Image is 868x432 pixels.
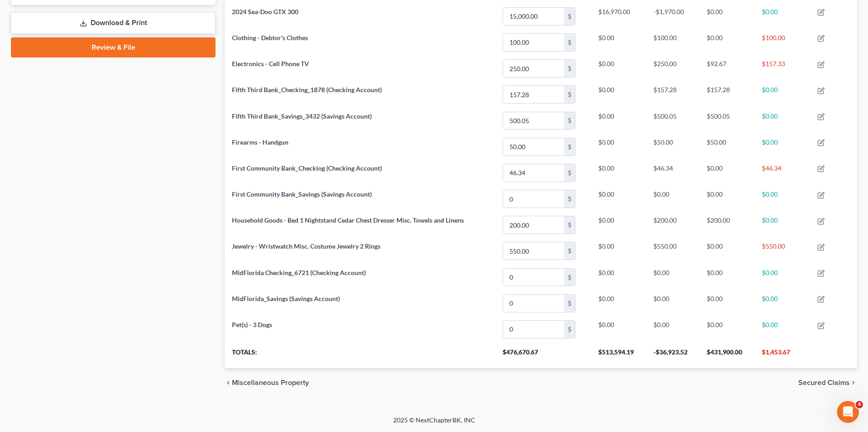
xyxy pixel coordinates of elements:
[564,34,575,51] div: $
[503,295,564,312] input: 0.00
[591,238,646,264] td: $0.00
[232,379,309,386] span: Miscellaneous Property
[503,321,564,338] input: 0.00
[646,212,699,238] td: $200.00
[503,86,564,103] input: 0.00
[564,190,575,208] div: $
[646,134,699,160] td: $50.00
[646,3,699,29] td: -$1,970.00
[755,3,810,29] td: $0.00
[232,321,272,328] span: Pet(s) - 3 Dogs
[591,290,646,316] td: $0.00
[225,343,495,368] th: Totals:
[232,8,298,16] span: 2024 Sea-Doo GTX 300
[564,138,575,156] div: $
[646,108,699,134] td: $500.05
[503,190,564,208] input: 0.00
[225,379,309,386] button: chevron_left Miscellaneous Property
[699,160,755,186] td: $0.00
[755,186,810,212] td: $0.00
[699,29,755,55] td: $0.00
[11,37,216,57] a: Review & File
[232,164,382,172] span: First Community Bank_Checking (Checking Account)
[232,242,380,250] span: Jewelry - Wristwatch Misc. Costume Jewelry 2 Rings
[755,29,810,55] td: $100.00
[646,29,699,55] td: $100.00
[564,8,575,25] div: $
[591,3,646,29] td: $16,970.00
[503,112,564,130] input: 0.00
[798,379,850,386] span: Secured Claims
[495,343,591,368] th: $476,670.67
[503,60,564,77] input: 0.00
[699,212,755,238] td: $200.00
[591,29,646,55] td: $0.00
[699,82,755,108] td: $157.28
[646,160,699,186] td: $46.34
[591,108,646,134] td: $0.00
[11,12,216,34] a: Download & Print
[856,401,863,408] span: 4
[503,164,564,182] input: 0.00
[591,212,646,238] td: $0.00
[232,216,464,224] span: Household Goods - Bed 1 Nightstand Cedar Chest Dresser Misc. Towels and Linens
[699,134,755,160] td: $50.00
[646,290,699,316] td: $0.00
[699,186,755,212] td: $0.00
[755,134,810,160] td: $0.00
[755,108,810,134] td: $0.00
[503,8,564,25] input: 0.00
[503,138,564,156] input: 0.00
[699,238,755,264] td: $0.00
[232,138,288,146] span: Firearms - Handgun
[591,343,646,368] th: $513,594.19
[591,160,646,186] td: $0.00
[699,108,755,134] td: $500.05
[699,55,755,81] td: $92.67
[755,55,810,81] td: $157.33
[503,242,564,260] input: 0.00
[564,86,575,103] div: $
[232,112,372,120] span: Fifth Third Bank_Savings_3432 (Savings Account)
[755,343,810,368] th: $1,453.67
[503,34,564,51] input: 0.00
[646,238,699,264] td: $550.00
[564,295,575,312] div: $
[646,82,699,108] td: $157.28
[232,269,366,276] span: MidFlorida Checking_6721 (Checking Account)
[755,160,810,186] td: $46.34
[564,164,575,182] div: $
[699,290,755,316] td: $0.00
[798,379,857,386] button: Secured Claims chevron_right
[646,316,699,342] td: $0.00
[564,321,575,338] div: $
[755,264,810,290] td: $0.00
[564,269,575,286] div: $
[564,242,575,260] div: $
[699,316,755,342] td: $0.00
[755,238,810,264] td: $550.00
[503,216,564,234] input: 0.00
[232,34,308,42] span: Clothing - Debtor's Clothes
[175,416,694,432] div: 2025 © NextChapterBK, INC
[591,264,646,290] td: $0.00
[755,82,810,108] td: $0.00
[837,401,859,423] iframe: Intercom live chat
[699,264,755,290] td: $0.00
[232,60,309,68] span: Electronics - Cell Phone TV
[755,290,810,316] td: $0.00
[850,379,857,386] i: chevron_right
[755,212,810,238] td: $0.00
[646,186,699,212] td: $0.00
[591,134,646,160] td: $0.00
[564,60,575,77] div: $
[646,55,699,81] td: $250.00
[232,86,382,94] span: Fifth Third Bank_Checking_1878 (Checking Account)
[225,379,232,386] i: chevron_left
[591,55,646,81] td: $0.00
[699,3,755,29] td: $0.00
[232,190,372,198] span: First Community Bank_Savings (Savings Account)
[232,295,340,302] span: MidFlorida_Savings (Savings Account)
[591,82,646,108] td: $0.00
[755,316,810,342] td: $0.00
